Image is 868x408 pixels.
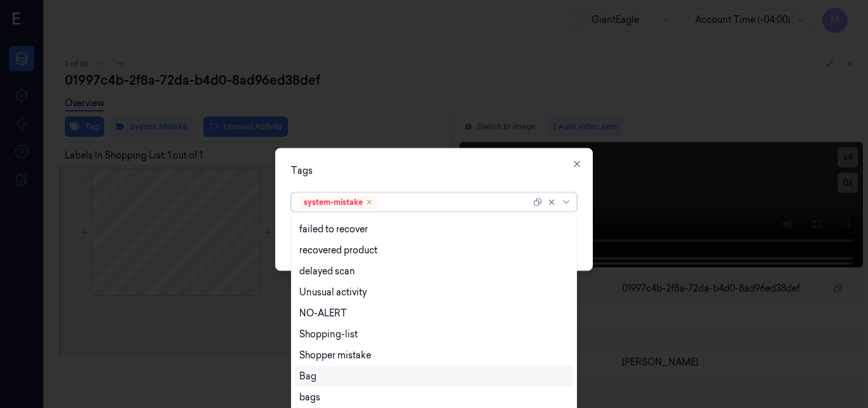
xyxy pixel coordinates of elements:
div: Unusual activity [299,286,367,299]
div: Remove ,system-mistake [365,198,373,206]
div: recovered product [299,244,377,257]
div: NO-ALERT [299,307,347,320]
div: bags [299,391,320,404]
div: failed to recover [299,223,368,236]
div: system-mistake [304,196,363,208]
div: delayed scan [299,265,355,278]
div: Tags [291,164,577,177]
div: Shopping-list [299,328,358,341]
div: Shopper mistake [299,349,371,362]
div: Bag [299,370,316,383]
